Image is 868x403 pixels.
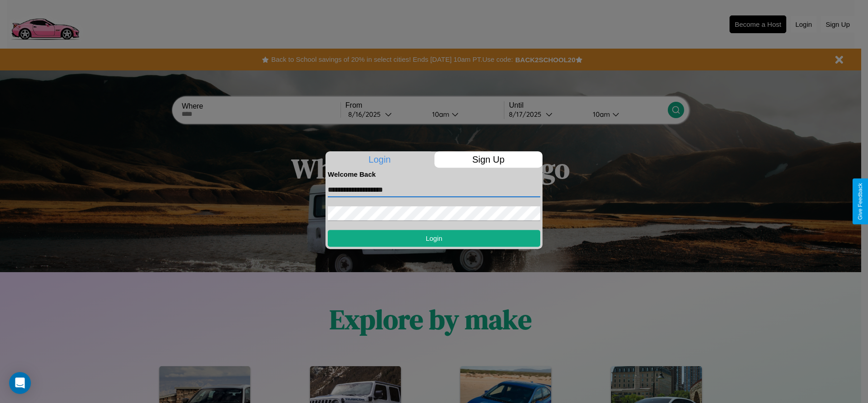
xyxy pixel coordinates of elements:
[434,151,543,168] p: Sign Up
[328,170,540,178] h4: Welcome Back
[325,151,434,168] p: Login
[9,372,31,394] div: Open Intercom Messenger
[328,230,540,247] button: Login
[857,183,863,220] div: Give Feedback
